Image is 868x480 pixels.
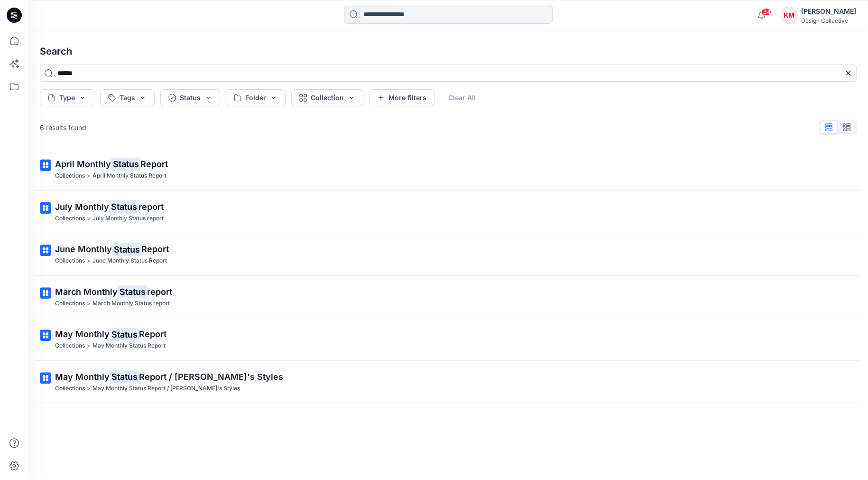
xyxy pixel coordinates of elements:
div: [PERSON_NAME] [801,6,856,17]
p: 6 results found [40,122,86,132]
a: April MonthlyStatusReportCollections>April Monthly Status Report [34,152,862,187]
a: July MonthlyStatusreportCollections>July Monthly Status report [34,195,862,229]
span: 34 [761,8,771,16]
p: > [87,171,91,181]
a: June MonthlyStatusReportCollections>June Monthly Status Report [34,237,862,272]
span: Report [141,244,169,254]
h4: Search [32,38,864,65]
button: Collection [291,89,363,106]
span: March Monthly [55,287,118,297]
p: Collections [55,256,85,266]
p: April Monthly Status Report [92,171,166,181]
a: March MonthlyStatusreportCollections>March Monthly Status report [34,280,862,314]
button: Tags [100,89,155,106]
p: > [87,256,91,266]
span: June Monthly [55,244,112,254]
span: April Monthly [55,159,111,169]
p: Collections [55,299,85,309]
span: Report [140,159,168,169]
mark: Status [109,200,139,213]
a: May MonthlyStatusReport / [PERSON_NAME]'s StylesCollections>May Monthly Status Report / [PERSON_N... [34,365,862,399]
button: Type [40,89,94,106]
span: July Monthly [55,202,109,212]
mark: Status [112,243,141,256]
p: > [87,341,91,351]
div: KM [780,7,797,24]
span: report [147,287,172,297]
p: > [87,214,91,224]
p: Collections [55,171,85,181]
div: Design Collective [801,17,856,24]
mark: Status [110,328,139,341]
p: Collections [55,214,85,224]
p: Collections [55,341,85,351]
p: May Monthly Status Report [92,341,166,351]
span: Report / [PERSON_NAME]'s Styles [139,372,283,382]
span: May Monthly [55,329,110,339]
a: May MonthlyStatusReportCollections>May Monthly Status Report [34,322,862,357]
button: Status [160,89,220,106]
p: June Monthly Status Report [92,256,167,266]
p: Collections [55,384,85,394]
button: Folder [226,89,286,106]
p: > [87,299,91,309]
button: More filters [369,89,434,106]
span: May Monthly [55,372,110,382]
mark: Status [118,285,147,298]
p: > [87,384,91,394]
mark: Status [111,157,140,170]
span: Report [139,329,166,339]
p: July Monthly Status report [92,214,164,224]
p: March Monthly Status report [92,299,170,309]
p: May Monthly Status Report / Kathleen's Styles [92,384,240,394]
mark: Status [110,370,139,383]
span: report [139,202,164,212]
